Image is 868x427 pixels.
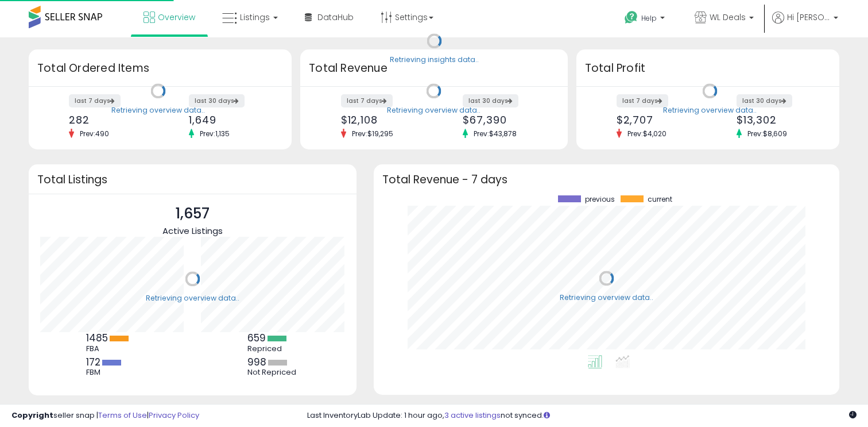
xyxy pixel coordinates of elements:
[240,11,270,23] span: Listings
[158,11,195,23] span: Overview
[98,410,147,421] a: Terms of Use
[444,410,501,421] a: 3 active listings
[787,11,830,23] span: Hi [PERSON_NAME]
[11,410,199,421] div: seller snap | |
[317,11,354,23] span: DataHub
[641,13,657,23] span: Help
[772,11,838,37] a: Hi [PERSON_NAME]
[11,410,53,421] strong: Copyright
[560,293,653,303] div: Retrieving overview data..
[624,10,638,25] i: Get Help
[149,410,199,421] a: Privacy Policy
[146,293,239,303] div: Retrieving overview data..
[111,105,205,116] div: Retrieving overview data..
[387,105,480,116] div: Retrieving overview data..
[544,411,550,419] i: Click here to read more about un-synced listings.
[710,11,746,23] span: WL Deals
[307,410,857,421] div: Last InventoryLab Update: 1 hour ago, not synced.
[615,2,676,37] a: Help
[663,105,757,116] div: Retrieving overview data..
